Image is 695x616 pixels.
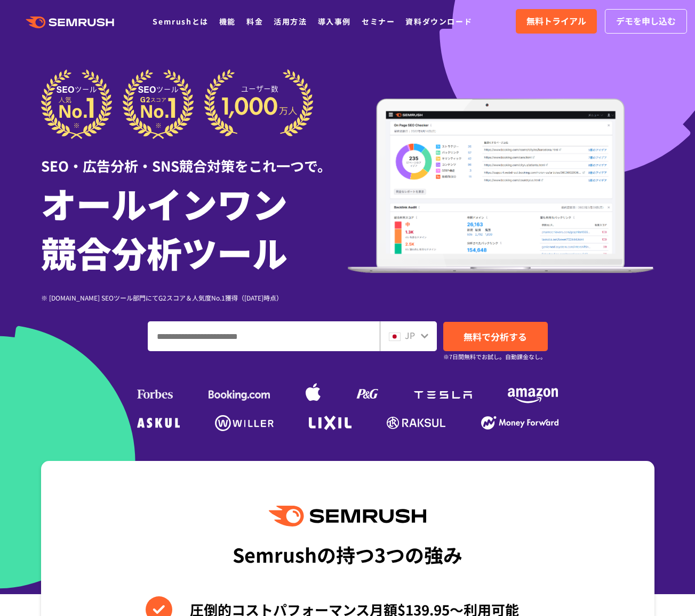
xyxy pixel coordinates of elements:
a: 無料トライアル [516,9,597,34]
small: ※7日間無料でお試し。自動課金なし。 [443,352,546,362]
div: ※ [DOMAIN_NAME] SEOツール部門にてG2スコア＆人気度No.1獲得（[DATE]時点） [41,293,348,303]
h1: オールインワン 競合分析ツール [41,179,348,277]
a: セミナー [362,16,395,27]
a: 料金 [246,16,263,27]
a: 機能 [219,16,236,27]
span: デモを申し込む [616,14,676,28]
span: 無料で分析する [464,330,527,343]
a: デモを申し込む [605,9,687,34]
span: JP [405,329,415,342]
input: ドメイン、キーワードまたはURLを入力してください [148,322,379,351]
div: SEO・広告分析・SNS競合対策をこれ一つで。 [41,139,348,176]
a: Semrushとは [153,16,208,27]
img: Semrush [269,506,426,526]
a: 活用方法 [274,16,307,27]
span: 無料トライアル [526,14,586,28]
a: 資料ダウンロード [405,16,472,27]
a: 無料で分析する [443,322,548,351]
div: Semrushの持つ3つの強み [233,534,462,574]
a: 導入事例 [318,16,351,27]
